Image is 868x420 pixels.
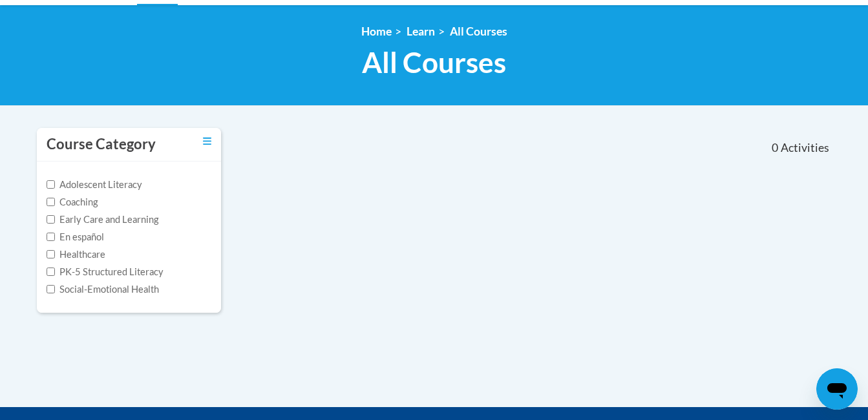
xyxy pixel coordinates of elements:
label: En español [47,230,104,244]
span: All Courses [362,45,506,79]
input: Checkbox for Options [47,180,55,189]
iframe: Button to launch messaging window [816,368,858,410]
label: Adolescent Literacy [47,178,142,192]
input: Checkbox for Options [47,285,55,293]
span: Activities [781,141,829,155]
label: Early Care and Learning [47,213,158,227]
a: Toggle collapse [203,134,211,149]
input: Checkbox for Options [47,268,55,276]
input: Checkbox for Options [47,233,55,241]
a: All Courses [450,25,507,38]
span: 0 [772,141,778,155]
input: Checkbox for Options [47,250,55,258]
label: PK-5 Structured Literacy [47,265,164,279]
label: Coaching [47,195,98,209]
input: Checkbox for Options [47,198,55,206]
h3: Course Category [47,134,156,154]
label: Healthcare [47,247,105,262]
input: Checkbox for Options [47,215,55,224]
a: Learn [407,25,435,38]
a: Home [361,25,392,38]
label: Social-Emotional Health [47,282,159,297]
